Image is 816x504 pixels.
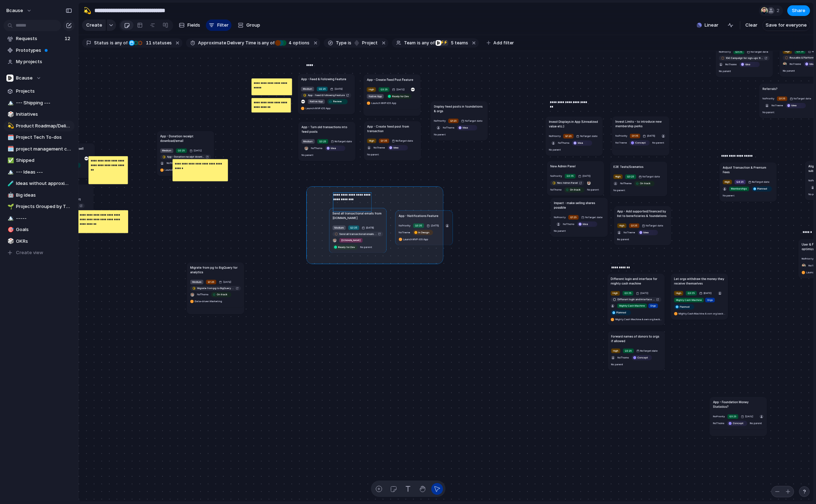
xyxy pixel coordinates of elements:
[4,132,75,143] a: 🗓️Project Tech To-dos
[303,139,313,143] span: Medium
[334,87,344,91] span: [DATE]
[300,86,315,92] button: Medium
[7,168,12,176] div: 🏔️
[694,20,721,31] button: Linear
[16,58,72,65] span: My projects
[752,180,770,183] span: No Target date
[794,97,811,100] span: No Target date
[745,22,757,29] span: Clear
[580,134,597,138] span: No Target date
[4,121,75,131] a: 💫Product Roadmap/Delivery Pipeline
[4,98,75,108] a: 🏔️--- Shipping ---
[615,134,627,137] span: No Priority
[633,180,655,186] button: On track
[762,110,774,114] span: No parent
[782,68,796,74] button: No parent
[16,192,72,199] span: Big ideas
[261,40,275,46] span: any of
[463,126,468,129] span: Idea
[7,133,12,142] div: 🗓️
[614,133,628,139] button: NoPriority
[792,7,805,14] span: Share
[4,167,75,177] a: 🏔️--- Ideas ---
[352,39,379,47] button: project
[4,178,75,189] a: 🧪Ideas without approximate delivery
[705,22,718,29] span: Linear
[392,94,409,98] span: Ready for Dev
[327,98,349,104] button: Review
[4,109,75,120] div: 🎲Initiatives
[6,157,13,164] button: ✅
[794,48,806,54] button: Q3 25
[144,40,172,46] span: statuses
[586,187,600,193] button: No parent
[16,203,72,210] span: Projects Grouped by Theme
[4,155,75,166] div: ✅Shipped
[652,141,664,144] span: No parent
[747,179,770,185] button: NoTarget date
[396,139,413,142] span: No Target date
[6,134,13,141] button: 🗓️
[548,133,562,139] button: NoPriority
[83,6,91,15] div: 💫
[65,35,72,42] span: 12
[449,40,455,45] span: 5
[577,173,592,179] button: [DATE]
[16,111,72,118] span: Initiatives
[421,40,434,46] span: any of
[779,97,785,100] span: Q1 25
[16,215,72,222] span: -----
[316,138,329,144] button: Q3 25
[301,93,351,98] a: App - Feed & Following Feature
[638,174,661,180] button: NoTarget date
[395,87,405,92] span: [DATE]
[175,147,188,153] button: Q3 25
[380,87,388,91] span: Q3 25
[619,180,633,186] button: NoTheme
[188,147,204,153] button: [DATE]
[4,190,75,201] div: 🤖Big ideas
[300,105,331,111] button: Launch MVP iOS App
[719,55,770,60] a: 10€ Campaign for sign-ups from LPs/Ads
[329,86,345,92] button: [DATE]
[4,73,75,83] button: Bcause
[391,86,406,92] button: [DATE]
[381,139,387,142] span: Q1 25
[762,20,810,31] button: Save for everyone
[4,201,75,212] a: 🌱Projects Grouped by Theme
[387,144,409,150] button: Idea
[3,5,35,16] button: bcause
[366,86,377,92] button: High
[110,40,114,46] span: is
[16,99,72,106] span: --- Shipping ---
[302,153,314,157] span: No parent
[16,134,72,141] span: Project Tech To-dos
[789,95,812,102] button: NoTarget date
[482,38,518,48] button: Add filter
[465,119,482,122] span: No Target date
[736,180,744,183] span: Q4 25
[4,56,75,67] a: My projects
[772,104,783,107] span: No Theme
[771,102,784,108] button: NoTheme
[728,186,750,192] button: Memberships
[319,139,326,143] span: Q3 25
[7,180,12,188] div: 🧪
[324,145,346,151] button: Idea
[385,93,412,99] button: Ready for Dev
[722,179,733,185] button: High
[443,126,454,129] span: No Theme
[367,153,379,156] span: No parent
[724,61,738,67] button: NoTheme
[564,173,576,179] button: Q3 25
[570,188,580,191] span: On track
[165,168,190,172] span: Launch MVP iOS App
[6,146,13,153] button: 🗓️
[16,157,72,164] span: Shipped
[7,203,12,211] div: 🌱
[557,140,570,146] button: NoTheme
[442,125,455,131] button: NoTheme
[433,131,447,137] button: No parent
[651,139,665,146] button: No parent
[128,39,173,47] button: 11 statuses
